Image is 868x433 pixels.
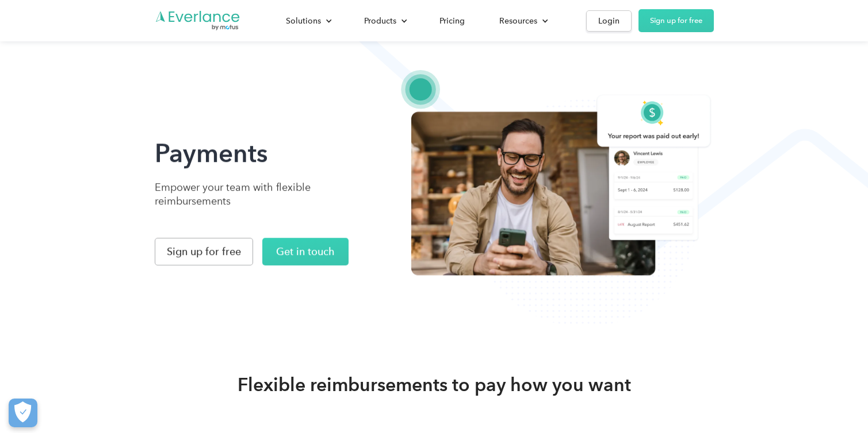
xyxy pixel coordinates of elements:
p: Empower your team with flexible reimbursements [155,181,366,208]
div: Resources [488,11,557,31]
div: Pricing [439,14,465,28]
a: Pricing [428,11,476,31]
div: Resources [499,14,537,28]
a: Sign up for free [638,9,714,32]
div: Login [598,14,620,28]
h1: Payments [155,137,389,169]
div: Products [364,14,396,28]
div: Products [353,11,416,31]
div: Solutions [286,14,321,28]
h2: Flexible reimbursements to pay how you want [238,373,631,396]
a: Go to homepage [155,10,241,32]
a: Sign up for free [155,238,253,266]
button: Cookies Settings [9,399,37,427]
a: Get in touch [262,238,349,266]
a: Login [586,10,632,32]
div: Solutions [274,11,341,31]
